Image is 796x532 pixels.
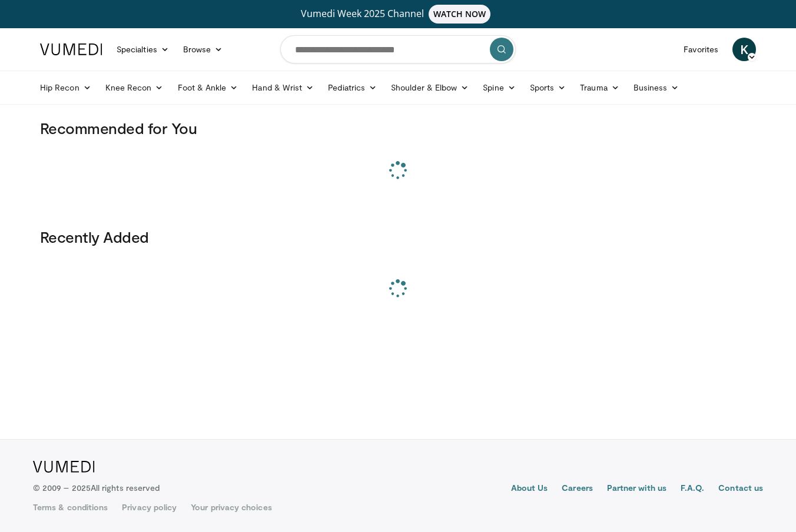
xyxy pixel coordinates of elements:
a: Hand & Wrist [245,76,321,99]
a: Foot & Ankle [171,76,246,99]
a: Contact us [718,482,763,496]
img: VuMedi Logo [40,44,102,55]
a: Vumedi Week 2025 ChannelWATCH NOW [42,5,754,24]
a: About Us [511,482,548,496]
a: Specialties [110,38,176,61]
a: Hip Recon [33,76,98,99]
a: Knee Recon [98,76,171,99]
a: Shoulder & Elbow [384,76,476,99]
a: Your privacy choices [191,501,271,513]
h3: Recommended for You [40,119,756,138]
input: Search topics, interventions [280,35,516,63]
a: Browse [176,38,230,61]
a: Business [626,76,686,99]
a: Pediatrics [321,76,384,99]
a: Terms & conditions [33,501,108,513]
a: Careers [562,482,593,496]
a: Privacy policy [122,501,177,513]
a: Favorites [676,38,725,61]
a: Partner with us [607,482,666,496]
a: K [732,38,756,61]
span: All rights reserved [91,483,160,493]
a: Trauma [573,76,626,99]
a: Sports [523,76,573,99]
p: © 2009 – 2025 [33,482,160,494]
img: VuMedi Logo [33,461,95,473]
a: F.A.Q. [681,482,704,496]
h3: Recently Added [40,227,756,246]
span: WATCH NOW [429,5,491,24]
a: Spine [476,76,522,99]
